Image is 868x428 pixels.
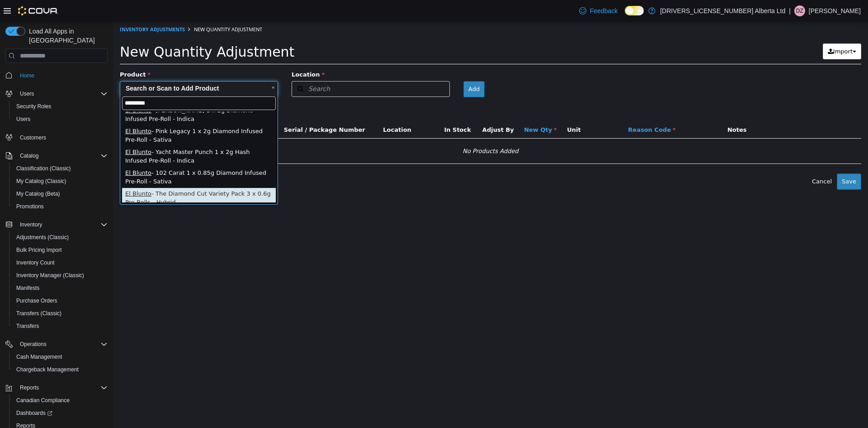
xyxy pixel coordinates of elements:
[13,408,56,418] a: Dashboards
[9,125,163,146] div: - Yacht Master Punch 1 x 2g Hash Infused Pre-Roll - Indica
[20,72,34,79] span: Home
[9,307,111,320] button: Transfers (Classic)
[13,308,108,319] span: Transfers (Classic)
[16,339,50,350] button: Operations
[9,269,111,282] button: Inventory Manager (Classic)
[13,101,55,112] a: Security Roles
[13,308,65,319] a: Transfers (Classic)
[13,270,88,281] a: Inventory Manager (Classic)
[9,100,111,113] button: Security Roles
[16,115,30,123] span: Users
[9,167,163,188] div: - The Diamond Cut Variety Pack 3 x 0.6g Pre-Rolls - Hybrid
[794,5,805,16] div: Doug Zimmerman
[12,169,38,176] span: El Blunto
[13,101,108,112] span: Security Roles
[9,113,111,125] button: Users
[16,103,51,110] span: Security Roles
[16,382,42,393] button: Reports
[16,409,52,417] span: Dashboards
[2,381,111,394] button: Reports
[16,382,108,393] span: Reports
[9,188,111,200] button: My Catalog (Beta)
[13,295,61,306] a: Purchase Orders
[9,282,111,294] button: Manifests
[13,364,82,375] a: Chargeback Management
[13,163,108,174] span: Classification (Classic)
[809,5,861,16] p: [PERSON_NAME]
[9,200,111,213] button: Promotions
[16,88,38,99] button: Users
[16,397,70,404] span: Canadian Compliance
[12,106,38,113] span: El Blunto
[13,408,108,418] span: Dashboards
[13,201,108,212] span: Promotions
[2,149,111,162] button: Catalog
[13,232,108,243] span: Adjustments (Classic)
[625,6,644,15] input: Dark Mode
[9,294,111,307] button: Purchase Orders
[2,68,111,82] button: Home
[16,284,39,292] span: Manifests
[16,353,62,361] span: Cash Management
[13,295,108,306] span: Purchase Orders
[16,150,108,161] span: Catalog
[2,338,111,351] button: Operations
[16,219,46,230] button: Inventory
[9,363,111,376] button: Chargeback Management
[9,146,163,167] div: - 102 Carat 1 x 0.85g Diamond Infused Pre-Roll - Sativa
[13,176,108,187] span: My Catalog (Classic)
[16,132,50,143] a: Customers
[13,232,72,243] a: Adjustments (Classic)
[16,272,84,279] span: Inventory Manager (Classic)
[789,5,791,16] p: |
[18,6,58,15] img: Cova
[20,384,39,391] span: Reports
[9,256,111,269] button: Inventory Count
[20,90,34,97] span: Users
[13,321,108,332] span: Transfers
[16,178,66,185] span: My Catalog (Classic)
[16,69,108,81] span: Home
[16,339,108,350] span: Operations
[16,259,55,266] span: Inventory Count
[16,88,108,99] span: Users
[13,395,108,406] span: Canadian Compliance
[576,2,621,20] a: Feedback
[12,127,38,134] span: El Blunto
[13,321,42,332] a: Transfers
[13,201,47,212] a: Promotions
[9,83,163,104] div: - [PERSON_NAME] 1 x 2g Diamond Infused Pre-Roll - Indica
[13,176,70,187] a: My Catalog (Classic)
[13,114,108,125] span: Users
[13,364,108,375] span: Chargeback Management
[13,270,108,281] span: Inventory Manager (Classic)
[13,351,66,362] a: Cash Management
[13,257,58,268] a: Inventory Count
[9,407,111,419] a: Dashboards
[9,175,111,188] button: My Catalog (Classic)
[660,5,785,16] p: [DRIVERS_LICENSE_NUMBER] Alberta Ltd
[16,322,39,330] span: Transfers
[13,283,108,293] span: Manifests
[9,162,111,175] button: Classification (Classic)
[13,163,75,174] a: Classification (Classic)
[13,245,108,255] span: Bulk Pricing Import
[13,351,108,362] span: Cash Management
[16,366,79,373] span: Chargeback Management
[796,5,803,16] span: DZ
[13,257,108,268] span: Inventory Count
[16,132,108,143] span: Customers
[9,231,111,244] button: Adjustments (Classic)
[590,6,618,15] span: Feedback
[9,104,163,125] div: - Pink Legacy 1 x 2g Diamond Infused Pre-Roll - Sativa
[13,395,73,406] a: Canadian Compliance
[2,218,111,231] button: Inventory
[16,70,38,81] a: Home
[16,203,44,210] span: Promotions
[16,190,60,197] span: My Catalog (Beta)
[9,244,111,256] button: Bulk Pricing Import
[16,219,108,230] span: Inventory
[16,297,57,304] span: Purchase Orders
[16,310,61,317] span: Transfers (Classic)
[20,134,46,141] span: Customers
